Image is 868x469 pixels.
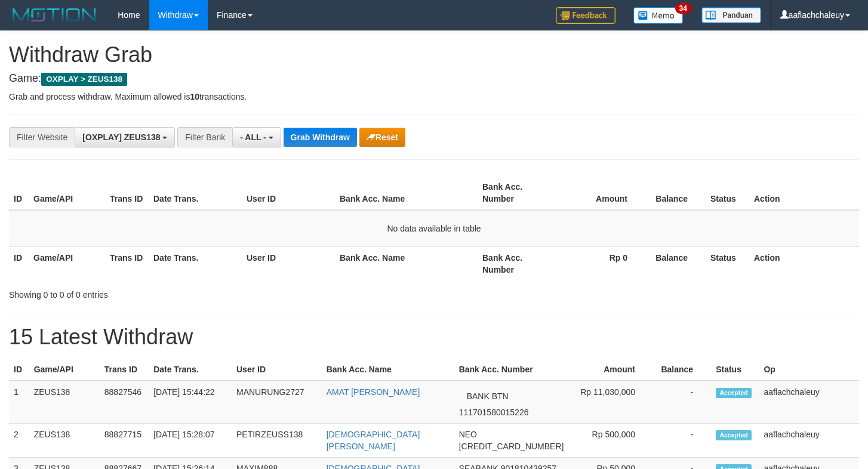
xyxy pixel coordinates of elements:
th: Amount [554,176,645,210]
div: Filter Website [9,127,75,147]
th: Status [706,176,749,210]
img: Feedback.jpg [556,7,615,24]
button: Reset [359,128,405,147]
td: [DATE] 15:28:07 [149,424,232,458]
span: Copy 5859458241594077 to clipboard [459,442,564,451]
td: Rp 11,030,000 [568,381,653,424]
button: - ALL - [232,127,281,147]
td: ZEUS138 [29,381,100,424]
strong: 10 [190,92,199,101]
span: OXPLAY > ZEUS138 [41,73,127,86]
th: Bank Acc. Name [335,246,478,280]
td: 88827715 [100,424,149,458]
th: ID [9,176,29,210]
p: Grab and process withdraw. Maximum allowed is transactions. [9,91,859,103]
td: aaflachchaleuy [759,424,859,458]
span: Accepted [716,430,752,440]
td: PETIRZEUSS138 [232,424,322,458]
td: aaflachchaleuy [759,381,859,424]
td: No data available in table [9,210,859,247]
h1: 15 Latest Withdraw [9,325,859,349]
th: User ID [232,359,322,381]
th: Status [711,359,759,381]
img: MOTION_logo.png [9,6,100,24]
span: NEO [459,430,477,439]
span: Copy 111701580015226 to clipboard [459,408,529,417]
th: Bank Acc. Name [335,176,478,210]
span: - ALL - [240,132,266,142]
button: [OXPLAY] ZEUS138 [75,127,175,147]
th: User ID [242,176,335,210]
th: Action [749,176,859,210]
a: [DEMOGRAPHIC_DATA][PERSON_NAME] [327,430,420,451]
img: Button%20Memo.svg [633,7,684,24]
th: Trans ID [105,176,149,210]
div: Showing 0 to 0 of 0 entries [9,284,353,301]
th: Rp 0 [554,246,645,280]
h1: Withdraw Grab [9,43,859,67]
th: ID [9,359,29,381]
td: MANURUNG2727 [232,381,322,424]
th: Op [759,359,859,381]
span: [OXPLAY] ZEUS138 [82,132,160,142]
th: ID [9,246,29,280]
th: Trans ID [100,359,149,381]
th: Status [706,246,749,280]
th: Date Trans. [149,359,232,381]
th: Date Trans. [149,246,242,280]
th: Bank Acc. Number [478,246,554,280]
th: Game/API [29,359,100,381]
th: Game/API [29,176,105,210]
th: Action [749,246,859,280]
td: ZEUS138 [29,424,100,458]
td: - [653,381,711,424]
th: Game/API [29,246,105,280]
span: 34 [675,3,691,14]
td: [DATE] 15:44:22 [149,381,232,424]
td: 2 [9,424,29,458]
h4: Game: [9,73,859,85]
th: Trans ID [105,246,149,280]
td: Rp 500,000 [568,424,653,458]
th: Bank Acc. Number [454,359,569,381]
button: Grab Withdraw [284,128,357,147]
img: panduan.png [701,7,761,23]
th: Date Trans. [149,176,242,210]
span: BANK BTN [459,386,516,406]
th: User ID [242,246,335,280]
span: Accepted [716,388,752,398]
td: 88827546 [100,381,149,424]
th: Balance [645,176,706,210]
th: Balance [645,246,706,280]
a: AMAT [PERSON_NAME] [327,387,420,397]
td: 1 [9,381,29,424]
div: Filter Bank [177,127,232,147]
th: Amount [568,359,653,381]
th: Bank Acc. Number [478,176,554,210]
td: - [653,424,711,458]
th: Balance [653,359,711,381]
th: Bank Acc. Name [322,359,454,381]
